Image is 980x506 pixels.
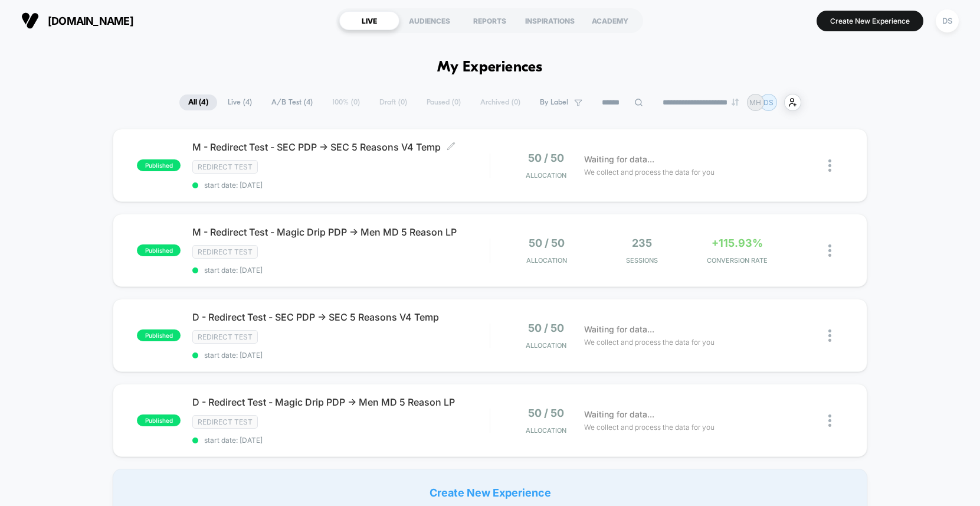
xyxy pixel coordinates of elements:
[828,244,831,257] img: close
[526,256,567,265] span: Allocation
[48,15,133,27] span: [DOMAIN_NAME]
[192,245,258,259] span: Redirect Test
[692,256,781,265] span: CONVERSION RATE
[584,422,714,433] span: We collect and process the data for you
[712,237,763,249] span: +115.93%
[597,256,686,265] span: Sessions
[137,159,181,171] span: published
[137,329,181,341] span: published
[137,414,181,426] span: published
[584,408,654,421] span: Waiting for data...
[584,167,714,178] span: We collect and process the data for you
[528,407,564,419] span: 50 / 50
[263,94,322,110] span: A/B Test ( 4 )
[584,337,714,348] span: We collect and process the data for you
[632,237,652,249] span: 235
[192,436,490,445] span: start date: [DATE]
[460,11,520,30] div: REPORTS
[529,237,565,249] span: 50 / 50
[520,11,580,30] div: INSPIRATIONS
[192,330,258,344] span: Redirect Test
[732,99,739,106] img: end
[192,141,490,153] span: M - Redirect Test - SEC PDP -> SEC 5 Reasons V4 Temp
[817,11,923,31] button: Create New Experience
[192,311,490,323] span: D - Redirect Test - SEC PDP -> SEC 5 Reasons V4 Temp
[526,426,566,435] span: Allocation
[584,153,654,166] span: Waiting for data...
[932,9,962,33] button: DS
[749,98,761,107] p: MH
[192,396,490,408] span: D - Redirect Test - Magic Drip PDP -> Men MD 5 Reason LP
[828,159,831,172] img: close
[540,98,568,107] span: By Label
[936,9,959,32] div: DS
[137,244,181,256] span: published
[18,11,137,30] button: [DOMAIN_NAME]
[21,12,39,30] img: Visually logo
[192,351,490,360] span: start date: [DATE]
[219,94,261,110] span: Live ( 4 )
[528,322,564,334] span: 50 / 50
[192,181,490,190] span: start date: [DATE]
[580,11,640,30] div: ACADEMY
[399,11,460,30] div: AUDIENCES
[339,11,399,30] div: LIVE
[528,152,564,164] span: 50 / 50
[828,329,831,342] img: close
[192,226,490,238] span: M - Redirect Test - Magic Drip PDP -> Men MD 5 Reason LP
[192,415,258,429] span: Redirect Test
[584,323,654,336] span: Waiting for data...
[763,98,773,107] p: DS
[192,160,258,174] span: Redirect Test
[179,94,217,110] span: All ( 4 )
[828,414,831,427] img: close
[526,341,566,350] span: Allocation
[526,171,566,179] span: Allocation
[437,59,543,76] h1: My Experiences
[192,266,490,275] span: start date: [DATE]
